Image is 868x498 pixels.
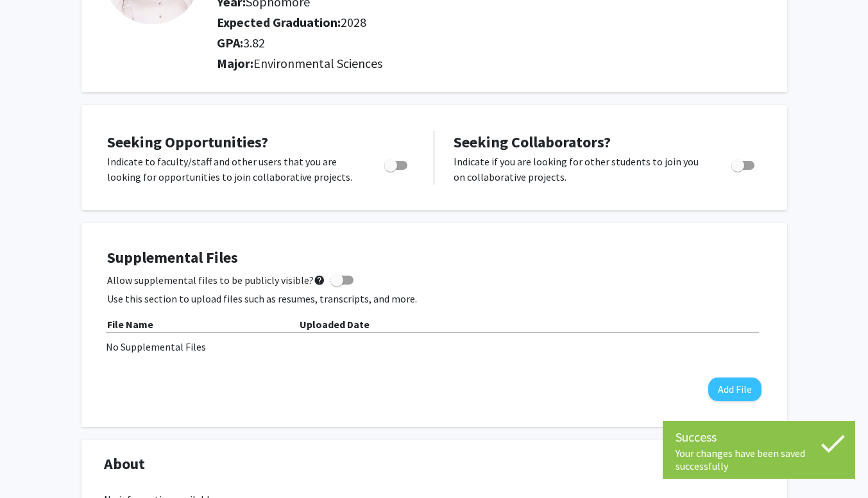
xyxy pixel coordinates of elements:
span: Allow supplemental files to be publicly visible? [107,272,325,288]
div: Toggle [379,154,414,173]
span: 3.82 [243,35,265,51]
div: No Supplemental Files [106,339,763,354]
span: 2028 [341,14,366,30]
h2: Expected Graduation: [217,15,764,30]
iframe: Chat [10,440,55,488]
p: Indicate to faculty/staff and other users that you are looking for opportunities to join collabor... [107,154,360,185]
span: Seeking Collaborators? [454,132,611,152]
h4: Supplemental Files [107,249,762,267]
div: Success [676,427,842,447]
p: Indicate if you are looking for other students to join you on collaborative projects. [454,154,707,185]
span: Environmental Sciences [253,55,382,71]
b: Uploaded Date [300,318,370,331]
b: File Name [107,318,153,331]
h2: Major: [217,56,764,71]
span: About [104,452,145,476]
button: Add File [708,378,762,401]
span: Seeking Opportunities? [107,132,268,152]
div: Your changes have been saved successfully [676,447,842,472]
div: Toggle [726,154,762,173]
p: Use this section to upload files such as resumes, transcripts, and more. [107,291,762,306]
mat-icon: help [314,272,325,288]
h2: GPA: [217,35,764,51]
